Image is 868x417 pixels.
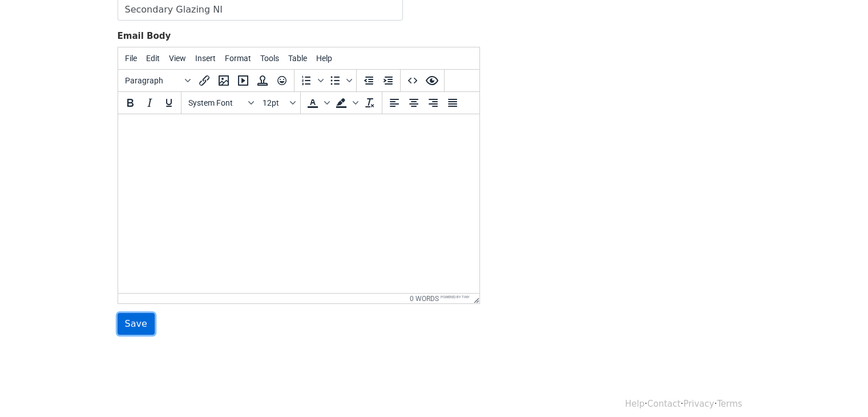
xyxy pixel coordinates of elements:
[159,93,179,113] button: Underline
[470,294,479,303] div: Resize
[120,93,140,113] button: Bold
[303,93,332,113] div: Text color
[423,93,443,113] button: Align right
[647,399,680,409] a: Contact
[297,71,325,90] div: Numbered list
[422,71,442,90] button: Preview
[125,54,137,63] span: File
[717,399,742,409] a: Terms
[225,54,251,63] span: Format
[195,71,214,90] button: Insert/edit link
[118,114,479,293] iframe: Rich Text Area. Press ALT-0 for help.
[184,93,258,113] button: Fonts
[120,71,195,90] button: Blocks
[169,54,186,63] span: View
[118,313,155,335] input: Save
[125,76,181,85] span: Paragraph
[146,54,160,63] span: Edit
[118,30,171,43] label: Email Body
[385,93,404,113] button: Align left
[359,71,378,90] button: Decrease indent
[332,93,360,113] div: Background color
[404,93,423,113] button: Align center
[360,93,380,113] button: Clear formatting
[316,54,332,63] span: Help
[683,399,714,409] a: Privacy
[811,362,868,417] iframe: Chat Widget
[140,93,159,113] button: Italic
[443,93,462,113] button: Justify
[253,71,272,90] button: Insert template
[260,54,279,63] span: Tools
[258,93,298,113] button: Font sizes
[403,71,422,90] button: Source code
[195,54,216,63] span: Insert
[188,98,244,107] span: System Font
[288,54,307,63] span: Table
[272,71,292,90] button: Emoticons
[263,98,288,107] span: 12pt
[214,71,233,90] button: Insert/edit image
[410,295,439,303] button: 0 words
[233,71,253,90] button: Insert/edit media
[625,399,644,409] a: Help
[325,71,354,90] div: Bullet list
[441,295,470,299] a: Powered by Tiny
[378,71,398,90] button: Increase indent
